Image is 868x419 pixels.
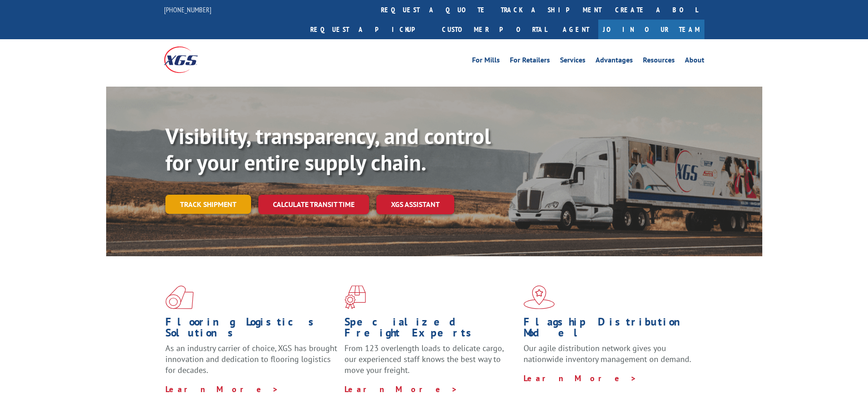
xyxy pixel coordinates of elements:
[376,195,454,214] a: XGS ASSISTANT
[510,57,550,67] a: For Retailers
[685,57,704,67] a: About
[643,57,675,67] a: Resources
[554,20,598,39] a: Agent
[165,384,279,394] a: Learn More >
[344,285,366,309] img: xgs-icon-focused-on-flooring-red
[165,195,251,214] a: Track shipment
[165,343,337,375] span: As an industry carrier of choice, XGS has brought innovation and dedication to flooring logistics...
[524,343,691,364] span: Our agile distribution network gives you nationwide inventory management on demand.
[344,343,517,383] p: From 123 overlength loads to delicate cargo, our experienced staff knows the best way to move you...
[524,285,555,309] img: xgs-icon-flagship-distribution-model-red
[165,122,491,176] b: Visibility, transparency, and control for your entire supply chain.
[344,316,517,343] h1: Specialized Freight Experts
[165,316,338,343] h1: Flooring Logistics Solutions
[598,20,704,39] a: Join Our Team
[596,57,633,67] a: Advantages
[303,20,435,39] a: Request a pickup
[560,57,586,67] a: Services
[344,384,458,394] a: Learn More >
[165,285,194,309] img: xgs-icon-total-supply-chain-intelligence-red
[524,373,637,383] a: Learn More >
[524,316,696,343] h1: Flagship Distribution Model
[435,20,554,39] a: Customer Portal
[472,57,500,67] a: For Mills
[164,5,211,14] a: [PHONE_NUMBER]
[258,195,369,214] a: Calculate transit time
